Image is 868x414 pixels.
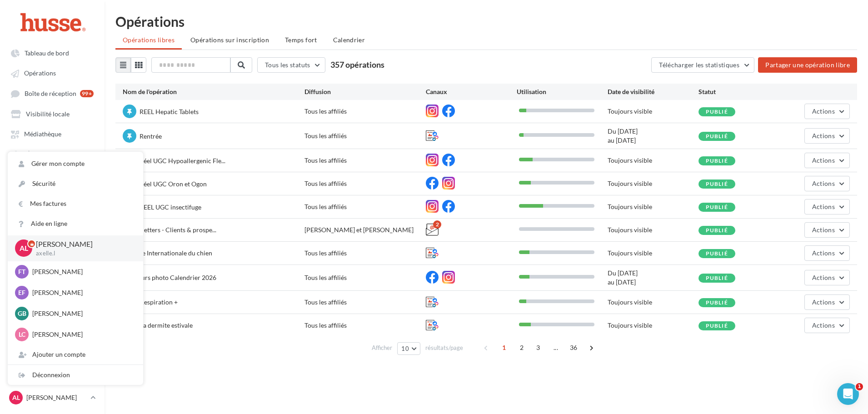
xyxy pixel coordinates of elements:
span: 36 [566,340,581,355]
span: Concours photo Calendrier 2026 [123,274,216,281]
span: ... [549,340,563,355]
iframe: Intercom live chat [837,383,859,405]
span: GB [18,309,26,318]
span: Opérations sur inscription [190,36,269,44]
span: Équipe [26,150,46,158]
span: Tous les statuts [265,61,310,69]
div: Ajouter un compte [8,344,143,364]
div: Tous les affiliés [304,273,426,282]
div: Utilisation [517,87,608,96]
span: Boîte de réception [25,90,76,97]
span: Publié [706,250,728,257]
div: Opérations [115,15,857,28]
span: Actions [812,107,835,115]
span: Actions [812,180,835,187]
div: Statut [698,87,789,96]
div: Canaux [426,87,517,96]
div: Tous les affiliés [304,179,426,188]
span: Réel UGC Hypoallergenic Fle... [140,157,225,165]
span: 2 newsletters - Clients & prospe... [123,226,216,234]
span: Publié [706,274,728,281]
span: 3 [531,340,545,355]
span: Publié [706,322,728,329]
span: Afficher [372,344,392,352]
a: Campagnes [5,166,99,182]
div: Du [DATE] au [DATE] [608,127,698,145]
span: Réel UGC Oron et Ogon [140,180,207,188]
span: REEL UGC insectifuge [140,203,201,211]
span: AL [20,243,28,254]
div: 2 [433,220,441,229]
div: Tous les affiliés [304,156,426,165]
a: Visibilité locale [5,105,99,122]
span: POST La dermite estivale [123,321,193,329]
span: Publié [706,227,728,234]
span: Publié [706,108,728,115]
button: Actions [804,245,850,261]
span: Visibilité locale [26,110,70,118]
div: Toujours visible [608,179,698,188]
span: Temps fort [285,36,317,44]
p: [PERSON_NAME] [26,393,87,402]
span: Actions [812,226,835,234]
span: REEL Hepatic Tablets [140,108,199,115]
p: [PERSON_NAME] [32,288,132,297]
a: Équipe [5,146,99,162]
div: Toujours visible [608,298,698,307]
div: Tous les affiliés [304,202,426,211]
a: Boîte de réception 99+ [5,85,99,102]
div: Toujours visible [608,249,698,258]
button: 10 [397,342,420,355]
a: AL [PERSON_NAME] [7,389,97,406]
div: [PERSON_NAME] et [PERSON_NAME] [304,225,426,234]
div: Toujours visible [608,156,698,165]
button: Actions [804,270,850,285]
span: 2 [514,340,529,355]
a: Aide en ligne [8,214,143,234]
a: Tableau de bord [5,45,99,61]
span: POST Respiration + [123,298,178,306]
span: Calendrier [333,36,365,44]
p: [PERSON_NAME] [32,330,132,339]
span: Télécharger les statistiques [659,61,739,69]
span: LC [19,330,25,339]
button: Actions [804,128,850,144]
button: Partager une opération libre [758,57,857,73]
button: Télécharger les statistiques [651,57,754,73]
a: Médiathèque [5,125,99,142]
span: EF [18,288,25,297]
span: Actions [812,249,835,257]
span: Actions [812,203,835,210]
span: AL [12,393,20,402]
span: Journée Internationale du chien [123,249,212,257]
span: Publié [706,133,728,140]
span: Opérations [24,70,56,77]
p: [PERSON_NAME] [32,267,132,276]
span: résultats/page [425,344,463,352]
div: Toujours visible [608,107,698,116]
a: Gérer mon compte [8,154,143,174]
button: Actions [804,318,850,333]
span: 357 opérations [330,60,384,70]
div: 99+ [80,90,94,97]
div: Toujours visible [608,225,698,234]
span: Publié [706,299,728,306]
div: Tous les affiliés [304,131,426,140]
div: Diffusion [304,87,426,96]
span: FT [18,267,25,276]
span: Tableau de bord [25,49,69,57]
p: axelle.l [36,249,129,258]
span: Actions [812,132,835,140]
button: Actions [804,294,850,310]
div: Déconnexion [8,365,143,385]
p: [PERSON_NAME] [32,309,132,318]
span: Publié [706,204,728,210]
span: Actions [812,274,835,281]
button: Actions [804,222,850,238]
span: Rentrée [140,132,162,140]
a: Mes factures [8,194,143,214]
span: Actions [812,156,835,164]
span: 1 [497,340,511,355]
div: Du [DATE] au [DATE] [608,269,698,287]
div: Tous les affiliés [304,249,426,258]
